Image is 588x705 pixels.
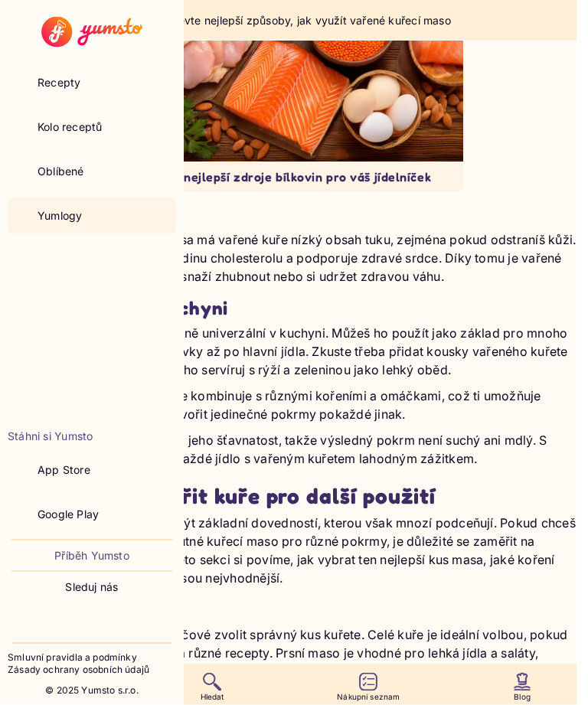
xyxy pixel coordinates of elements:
p: Nákupní seznam [337,691,400,702]
a: Hledat [201,673,224,702]
p: Na rozdíl od jiných druhů masa má vařené kuře nízký obsah tuku, zejména pokud odstraníš kůži. To ... [11,231,577,286]
p: Google Play [38,507,99,522]
h3: Nízký obsah tuku [11,204,577,227]
p: © 2025 Yumsto s.r.o. [45,684,139,697]
img: Yumsto logo [41,17,142,47]
a: Kolo receptů [8,109,176,145]
p: Kolo receptů [38,119,103,135]
p: Vaření kuřecího masa může být základní dovedností, kterou však mnozí podceňují. Pokud chceš mít k... [11,514,577,588]
a: Yumlogy [8,197,176,234]
a: Příběh Yumsto [54,548,129,563]
li: Stáhni si Yumsto [8,429,176,444]
p: App Store [38,462,90,478]
p: Díky své jemné chuti se dobře kombinuje s různými kořeními a omáčkami, což ti umožňuje experiment... [11,387,577,424]
p: Recepty [38,75,80,90]
p: Sleduj nás [65,579,118,595]
h3: Výběr masa [11,599,577,622]
a: Oblíbené [8,153,176,190]
p: Hledat [201,691,224,702]
a: Blog [513,673,531,702]
a: Google Play [8,495,176,532]
p: Objevte nejlepší zdroje bílkovin pro váš jídelníček [132,170,456,185]
p: Oblíbené [38,164,84,179]
p: Vaření kuřete také zachovává jeho šťavnatost, takže výsledný pokrm není suchý ani mdlý. S trochou... [11,432,577,468]
a: Nákupní seznam [337,673,400,702]
p: Yumlogy [38,208,82,224]
h2: Jak správně uvařit kuře pro další použití [11,484,577,511]
a: Zásady ochrany osobních údajů [8,664,176,677]
p: Blog [514,691,531,702]
h3: Univerzálnost v kuchyni [11,298,577,321]
p: Vařené kuře je také neuvěřitelně univerzální v kuchyni. Můžeš ho použít jako základ pro mnoho pok... [11,325,577,380]
a: App Store [8,451,176,488]
p: Než se pustíš do vaření, je klíčové zvolit správný kus kuřete. Celé kuře je ideální volbou, pokud... [11,626,577,700]
a: Recepty [8,64,176,101]
a: Smluvní pravidla a podmínky [8,651,176,664]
